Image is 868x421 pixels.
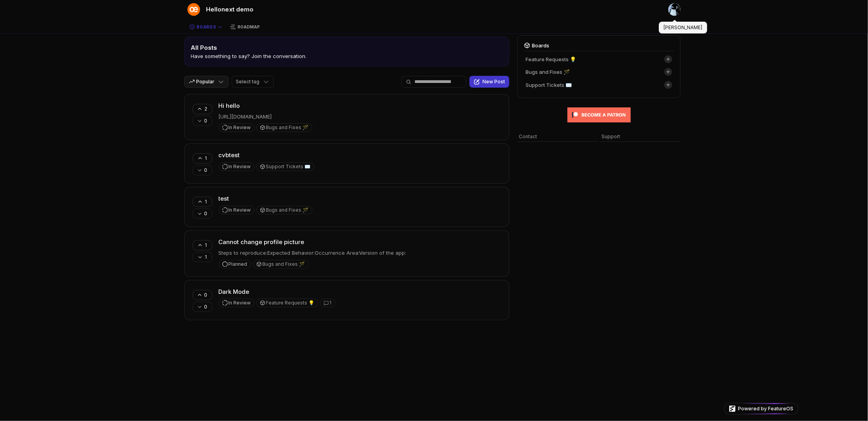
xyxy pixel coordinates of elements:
p: Popular [197,79,215,85]
span: 0 [204,118,208,123]
div: Bugs and Fixes 🪄 board with 3 feature requests [522,66,675,79]
div: Vote controls [193,197,212,219]
h2: All Posts [191,43,503,53]
img: FeatureOS logo [729,406,736,412]
div: Vote controls [193,290,212,312]
button: 0 [193,302,212,312]
div: Boards [532,42,549,49]
div: Boards boards [522,51,675,92]
a: Bugs and Fixes 🪄 [526,68,663,76]
button: 0 [193,165,212,175]
span: 0 [204,168,208,173]
img: Patreon [567,107,631,122]
button: Popular [184,76,229,88]
div: [PERSON_NAME] [659,22,707,34]
span: 1 [205,243,207,248]
div: Vote controls [193,153,212,175]
h3: Hi hello [219,102,240,110]
button: 0 [193,209,212,219]
div: Feature request boards [517,35,681,127]
span: Planned [229,261,248,267]
button: Select tag [232,76,274,88]
span: 1 [205,156,207,161]
span: Select tag [236,79,260,85]
span: In Review [229,164,251,170]
a: Post: Cannot change profile picture [184,230,510,276]
h3: Cannot change profile picture [219,239,304,246]
span: Boards [197,24,216,30]
a: Hellonext demoHellonext demo [187,3,254,16]
div: Have something to say? Join the conversation. [191,53,503,60]
div: Vote controls [193,104,212,132]
h3: cvbtest [219,152,240,159]
span: New Post [482,79,505,85]
span: In Review [229,207,251,213]
a: Powered by FeatureOS - Opens in new tab [724,403,798,415]
p: Steps to reproduce:Expected Behavior:Occurrence Area:Version of the app: [219,249,501,257]
p: [URL][DOMAIN_NAME] [219,113,501,120]
span: Bugs and Fixes 🪄 [266,124,309,131]
a: Post: cvbtest [184,143,510,184]
button: 2 [193,104,212,114]
a: Post: Dark Mode [184,280,510,320]
button: 1 [193,252,212,262]
img: Mario Wu [668,3,681,16]
button: 1 [193,197,212,207]
span: Feature Requests 💡 [266,300,315,306]
span: Support Tickets ✉️ [266,164,311,170]
div: Feature Requests 💡 board with 1 feature requests [522,53,675,66]
span: Roadmap [238,24,260,30]
img: Hellonext demo [187,3,200,16]
span: 0 [204,304,208,309]
a: Support Tickets ✉️ [526,81,663,89]
span: Powered by FeatureOS [738,406,793,412]
button: 1 [193,240,212,250]
div: Vote controls [193,240,212,268]
a: Support [600,132,681,142]
button: 1 [193,153,212,164]
div: Support Tickets ✉️ board with 1 feature requests [522,79,675,92]
h3: test [219,195,229,203]
span: 0 [204,211,208,216]
span: Hellonext demo [206,5,254,14]
a: Post: Hi hello [184,94,510,140]
span: In Review [229,124,251,131]
button: 0 [193,290,212,300]
span: New post in Bugs and Fixes 🪄 [664,68,672,76]
span: In Review [229,300,251,306]
span: 0 [204,293,208,297]
span: 2 [204,107,207,111]
h3: Dark Mode [219,288,250,296]
a: Feature Requests 💡 [526,56,663,63]
span: New post in Feature Requests 💡 [664,55,672,63]
span: New post in Support Tickets ✉️ [664,81,672,89]
span: 1 [205,199,207,204]
button: Boards [186,21,227,32]
span: 1 [205,255,207,259]
span: Bugs and Fixes 🪄 [263,261,305,267]
span: 1 [330,300,332,306]
button: New Post [469,76,509,88]
span: Bugs and Fixes 🪄 [266,207,309,213]
a: Post: test [184,187,510,227]
a: Roadmap [227,22,263,32]
button: 0 [193,116,212,126]
a: Contact [517,132,598,142]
